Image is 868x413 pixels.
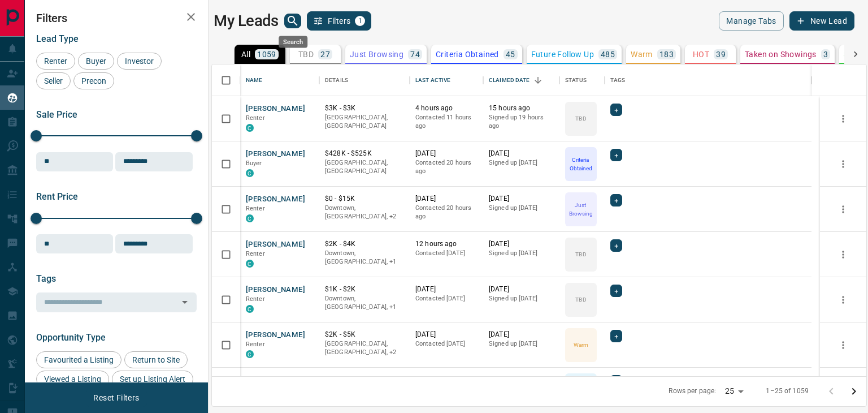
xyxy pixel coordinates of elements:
[614,330,618,342] span: +
[489,194,554,204] p: [DATE]
[415,194,478,204] p: [DATE]
[78,53,114,70] div: Buyer
[36,332,106,343] span: Opportunity Type
[415,285,478,294] p: [DATE]
[246,341,265,348] span: Renter
[246,285,305,295] button: [PERSON_NAME]
[745,50,817,58] p: Taken on Showings
[614,240,618,251] span: +
[325,204,404,221] p: West End, Toronto
[246,305,254,313] div: condos.ca
[325,194,404,204] p: $0 - $15K
[489,339,554,349] p: Signed up [DATE]
[566,201,596,218] p: Just Browsing
[530,72,546,88] button: Sort
[669,386,716,396] p: Rows per page:
[531,50,594,58] p: Future Follow Up
[415,64,450,96] div: Last Active
[415,158,478,176] p: Contacted 20 hours ago
[246,169,254,177] div: condos.ca
[436,50,499,58] p: Criteria Obtained
[40,57,71,66] span: Renter
[246,350,254,358] div: condos.ca
[36,53,75,70] div: Renter
[610,375,622,388] div: +
[489,294,554,303] p: Signed up [DATE]
[246,160,262,167] span: Buyer
[40,76,67,85] span: Seller
[177,294,193,310] button: Open
[246,205,265,212] span: Renter
[415,330,478,339] p: [DATE]
[415,113,478,131] p: Contacted 11 hours ago
[246,260,254,268] div: condos.ca
[246,250,265,257] span: Renter
[835,201,852,218] button: more
[415,249,478,258] p: Contacted [DATE]
[325,339,404,357] p: Midtown | Central, Toronto
[415,375,478,385] p: [DATE]
[566,156,596,173] p: Criteria Obtained
[246,194,305,205] button: [PERSON_NAME]
[614,149,618,161] span: +
[410,50,420,58] p: 74
[73,72,114,89] div: Precon
[766,386,809,396] p: 1–25 of 1059
[489,204,554,213] p: Signed up [DATE]
[36,191,78,202] span: Rent Price
[257,50,276,58] p: 1059
[356,17,364,25] span: 1
[325,285,404,294] p: $1K - $2K
[117,53,162,70] div: Investor
[325,104,404,113] p: $3K - $3K
[610,330,622,342] div: +
[36,351,121,368] div: Favourited a Listing
[721,383,748,399] div: 25
[835,110,852,127] button: more
[279,36,307,48] div: Search
[489,249,554,258] p: Signed up [DATE]
[610,194,622,206] div: +
[614,376,618,387] span: +
[246,330,305,341] button: [PERSON_NAME]
[631,50,653,58] p: Warm
[36,72,71,89] div: Seller
[693,50,709,58] p: HOT
[36,11,197,25] h2: Filters
[284,14,301,28] button: search button
[489,239,554,249] p: [DATE]
[415,204,478,221] p: Contacted 20 hours ago
[415,294,478,303] p: Contacted [DATE]
[325,330,404,339] p: $2K - $5K
[559,64,605,96] div: Status
[415,239,478,249] p: 12 hours ago
[36,109,77,120] span: Sale Price
[350,50,403,58] p: Just Browsing
[325,294,404,312] p: Toronto
[489,113,554,131] p: Signed up 19 hours ago
[86,388,146,407] button: Reset Filters
[214,12,279,30] h1: My Leads
[489,285,554,294] p: [DATE]
[823,50,828,58] p: 3
[835,246,852,263] button: more
[246,149,305,160] button: [PERSON_NAME]
[835,291,852,308] button: more
[483,64,559,96] div: Claimed Date
[325,249,404,266] p: Toronto
[835,337,852,354] button: more
[489,64,530,96] div: Claimed Date
[319,64,410,96] div: Details
[240,64,319,96] div: Name
[36,33,79,44] span: Lead Type
[36,371,109,388] div: Viewed a Listing
[575,114,586,123] p: TBD
[610,149,622,161] div: +
[506,50,515,58] p: 45
[82,57,110,66] span: Buyer
[605,64,811,96] div: Tags
[325,149,404,158] p: $428K - $525K
[489,158,554,167] p: Signed up [DATE]
[601,50,615,58] p: 485
[124,351,188,368] div: Return to Site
